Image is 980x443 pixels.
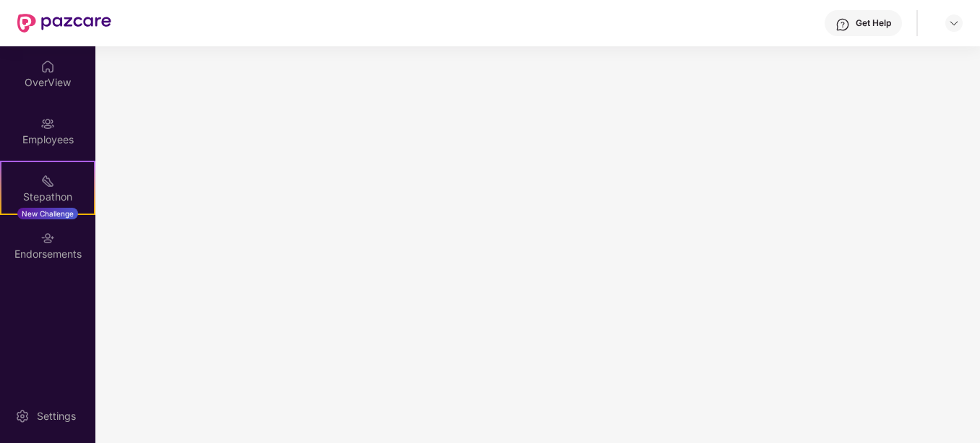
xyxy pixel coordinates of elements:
img: svg+xml;base64,PHN2ZyBpZD0iRHJvcGRvd24tMzJ4MzIiIHhtbG5zPSJodHRwOi8vd3d3LnczLm9yZy8yMDAwL3N2ZyIgd2... [948,17,960,29]
img: svg+xml;base64,PHN2ZyBpZD0iRW5kb3JzZW1lbnRzIiB4bWxucz0iaHR0cDovL3d3dy53My5vcmcvMjAwMC9zdmciIHdpZH... [40,231,55,245]
div: New Challenge [17,208,78,219]
div: Get Help [856,17,891,29]
img: svg+xml;base64,PHN2ZyBpZD0iRW1wbG95ZWVzIiB4bWxucz0iaHR0cDovL3d3dy53My5vcmcvMjAwMC9zdmciIHdpZHRoPS... [40,117,55,131]
img: svg+xml;base64,PHN2ZyBpZD0iSGVscC0zMngzMiIgeG1sbnM9Imh0dHA6Ly93d3cudzMub3JnLzIwMDAvc3ZnIiB3aWR0aD... [835,17,850,32]
img: New Pazcare Logo [17,14,111,33]
img: svg+xml;base64,PHN2ZyBpZD0iU2V0dGluZy0yMHgyMCIgeG1sbnM9Imh0dHA6Ly93d3cudzMub3JnLzIwMDAvc3ZnIiB3aW... [15,409,30,423]
img: svg+xml;base64,PHN2ZyBpZD0iSG9tZSIgeG1sbnM9Imh0dHA6Ly93d3cudzMub3JnLzIwMDAvc3ZnIiB3aWR0aD0iMjAiIG... [40,59,55,74]
img: svg+xml;base64,PHN2ZyB4bWxucz0iaHR0cDovL3d3dy53My5vcmcvMjAwMC9zdmciIHdpZHRoPSIyMSIgaGVpZ2h0PSIyMC... [40,174,55,188]
div: Stepathon [1,190,94,204]
div: Settings [33,409,80,423]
